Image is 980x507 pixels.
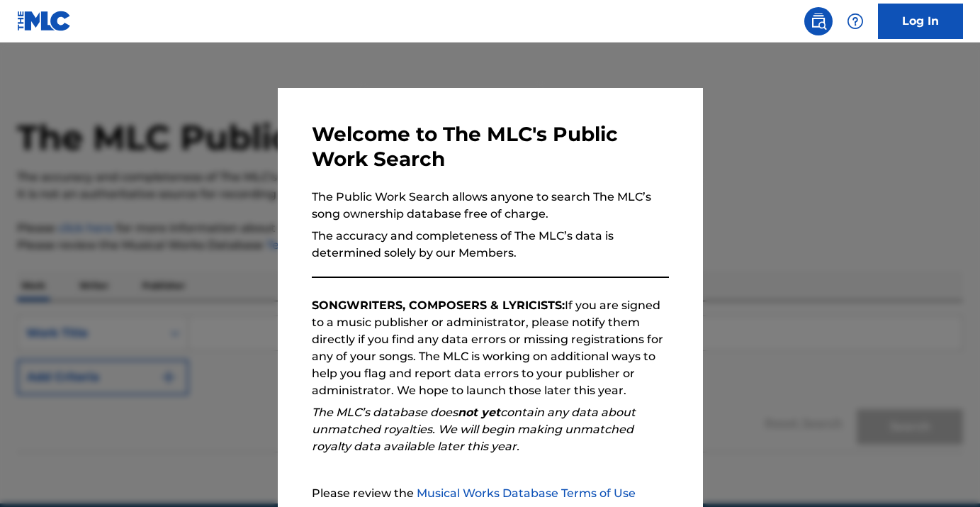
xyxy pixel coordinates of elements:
p: If you are signed to a music publisher or administrator, please notify them directly if you find ... [312,297,669,399]
p: Please review the [312,485,669,502]
p: The accuracy and completeness of The MLC’s data is determined solely by our Members. [312,228,669,262]
a: Musical Works Database Terms of Use [417,486,636,500]
p: The Public Work Search allows anyone to search The MLC’s song ownership database free of charge. [312,189,669,223]
img: MLC Logo [17,11,72,31]
a: Public Search [804,7,833,35]
h3: Welcome to The MLC's Public Work Search [312,122,669,172]
strong: not yet [458,406,500,419]
div: Help [841,7,869,35]
img: search [810,13,827,30]
img: help [847,13,864,30]
a: Log In [878,4,963,39]
em: The MLC’s database does contain any data about unmatched royalties. We will begin making unmatche... [312,406,636,453]
strong: SONGWRITERS, COMPOSERS & LYRICISTS: [312,299,565,312]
